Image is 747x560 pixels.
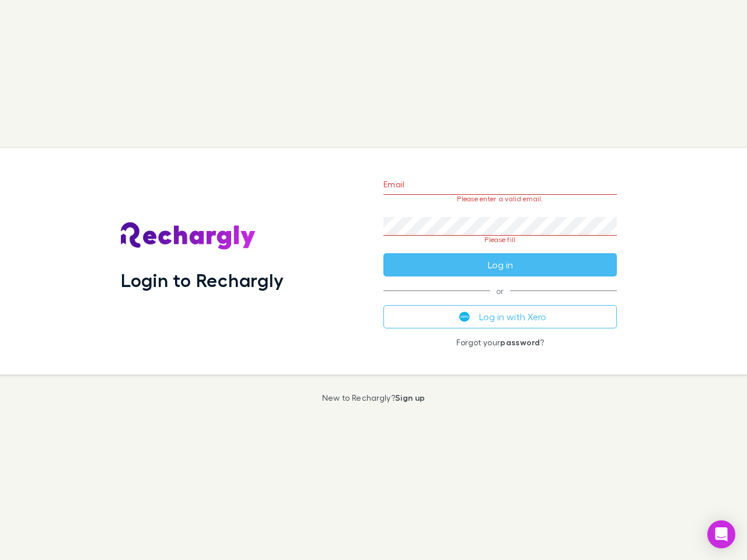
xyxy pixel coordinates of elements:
img: Rechargly's Logo [121,222,256,250]
p: Please enter a valid email. [383,195,617,203]
a: Sign up [395,393,425,402]
p: New to Rechargly? [322,393,425,402]
div: Open Intercom Messenger [707,520,735,548]
p: Forgot your ? [383,338,617,347]
a: password [500,337,540,347]
span: or [383,290,617,291]
h1: Login to Rechargly [121,269,284,291]
button: Log in with Xero [383,305,617,328]
p: Please fill [383,236,617,244]
button: Log in [383,253,617,276]
img: Xero's logo [459,311,470,322]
